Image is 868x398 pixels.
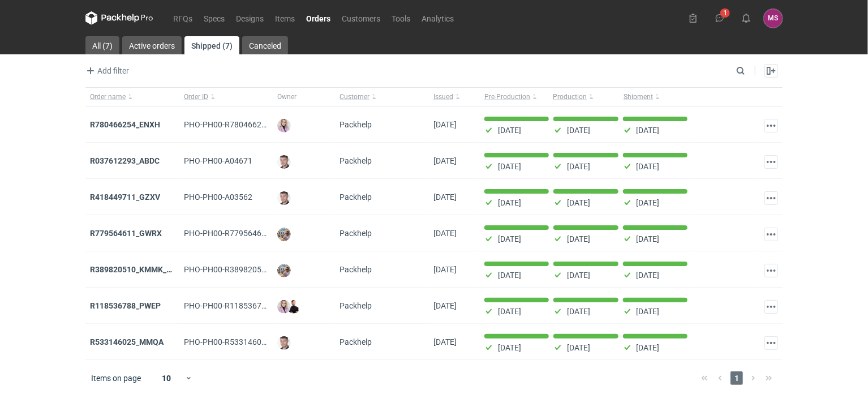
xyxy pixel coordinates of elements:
[433,120,457,129] span: 10/09/2024
[287,300,300,314] img: Tomasz Kubiak
[551,88,621,106] button: Production
[184,36,239,54] a: Shipped (7)
[621,88,692,106] button: Shipment
[731,371,743,385] span: 1
[567,271,590,280] p: [DATE]
[637,126,660,135] p: [DATE]
[416,11,459,25] a: Analytics
[764,336,778,350] button: Actions
[637,343,660,352] p: [DATE]
[122,36,182,54] a: Active orders
[84,64,129,78] span: Add filter
[85,11,153,25] svg: Packhelp Pro
[184,192,252,202] span: PHO-PH00-A03562
[498,234,521,243] p: [DATE]
[433,337,457,346] span: 20/10/2021
[386,11,416,25] a: Tools
[498,343,521,352] p: [DATE]
[340,156,372,165] span: Packhelp
[624,92,653,101] span: Shipment
[637,271,660,280] p: [DATE]
[498,162,521,171] p: [DATE]
[184,265,320,274] span: PHO-PH00-R389820510_KMMK_YVZP
[300,11,336,25] a: Orders
[764,9,783,28] div: Mieszko Stefko
[433,229,457,238] span: 28/04/2023
[230,11,269,25] a: Designs
[764,264,778,277] button: Actions
[567,126,590,135] p: [DATE]
[764,300,778,314] button: Actions
[764,228,778,241] button: Actions
[90,265,187,274] a: R389820510_KMMK_YVZP
[184,301,295,310] span: PHO-PH00-R118536788_PWEP
[764,9,783,28] button: MS
[184,229,297,238] span: PHO-PH00-R779564611_GWRX
[498,271,521,280] p: [DATE]
[83,64,130,78] button: Add filter
[637,234,660,243] p: [DATE]
[277,119,291,132] img: Klaudia Wiśniewska
[90,301,161,310] a: R118536788_PWEP
[567,307,590,316] p: [DATE]
[433,192,457,202] span: 12/06/2023
[433,265,457,274] span: 27/10/2022
[498,307,521,316] p: [DATE]
[480,88,551,106] button: Pre-Production
[90,229,162,238] a: R779564611_GWRX
[567,343,590,352] p: [DATE]
[433,156,457,165] span: 14/12/2023
[184,337,298,346] span: PHO-PH00-R533146025_MMQA
[734,64,770,78] input: Search
[484,92,530,101] span: Pre-Production
[269,11,300,25] a: Items
[637,162,660,171] p: [DATE]
[184,156,252,165] span: PHO-PH00-A04671
[277,300,291,314] img: Klaudia Wiśniewska
[91,373,141,384] span: Items on page
[340,265,372,274] span: Packhelp
[429,88,480,106] button: Issued
[277,155,291,169] img: Maciej Sikora
[184,120,295,129] span: PHO-PH00-R780466254_ENXH
[184,92,208,101] span: Order ID
[277,264,291,277] img: Michał Palasek
[637,198,660,207] p: [DATE]
[340,92,369,101] span: Customer
[764,119,778,132] button: Actions
[335,88,429,106] button: Customer
[340,192,372,202] span: Packhelp
[277,228,291,241] img: Michał Palasek
[764,191,778,205] button: Actions
[637,307,660,316] p: [DATE]
[433,301,457,310] span: 03/09/2022
[433,92,453,101] span: Issued
[336,11,386,25] a: Customers
[90,156,160,165] a: R037612293_ABDC
[553,92,587,101] span: Production
[90,120,160,129] a: R780466254_ENXH
[198,11,230,25] a: Specs
[340,337,372,346] span: Packhelp
[764,155,778,169] button: Actions
[711,9,729,27] button: 1
[498,126,521,135] p: [DATE]
[277,191,291,205] img: Maciej Sikora
[277,92,297,101] span: Owner
[90,192,160,202] a: R418449711_GZXV
[242,36,288,54] a: Canceled
[85,36,119,54] a: All (7)
[567,234,590,243] p: [DATE]
[90,337,164,346] a: R533146025_MMQA
[340,229,372,238] span: Packhelp
[148,370,185,386] div: 10
[498,198,521,207] p: [DATE]
[340,301,372,310] span: Packhelp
